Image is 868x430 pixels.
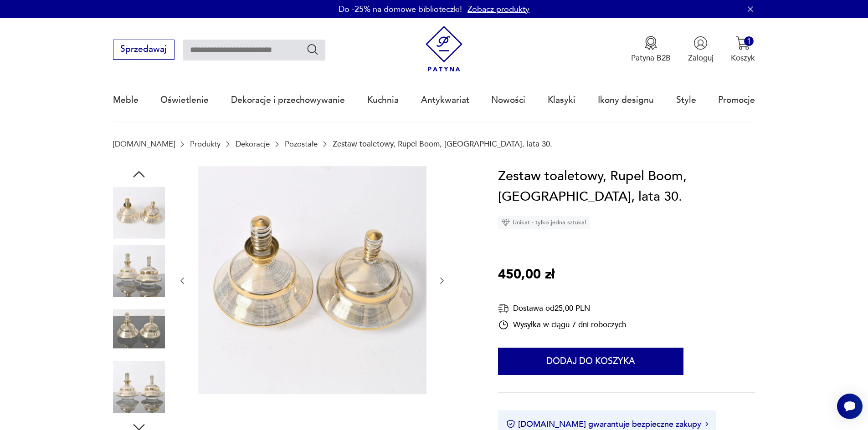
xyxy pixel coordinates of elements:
[190,140,221,148] a: Produkty
[548,79,575,121] a: Klasyki
[631,36,671,63] button: Patyna B2B
[113,79,139,121] a: Meble
[231,79,345,121] a: Dekoracje i przechowywanie
[306,43,319,56] button: Szukaj
[693,36,708,50] img: Ikonka użytkownika
[498,264,555,285] p: 450,00 zł
[113,361,165,413] img: Zdjęcie produktu Zestaw toaletowy, Rupel Boom, Belgia, lata 30.
[339,4,462,15] p: Do -25% na domowe biblioteczki!
[113,40,175,60] button: Sprzedawaj
[236,140,270,148] a: Dekoracje
[498,303,509,314] img: Ikona dostawy
[421,26,467,72] img: Patyna - sklep z meblami i dekoracjami vintage
[502,218,510,227] img: Ikona diamentu
[113,46,175,54] a: Sprzedawaj
[736,36,750,50] img: Ikona koszyka
[688,36,714,63] button: Zaloguj
[631,53,671,63] p: Patyna B2B
[113,303,165,355] img: Zdjęcie produktu Zestaw toaletowy, Rupel Boom, Belgia, lata 30.
[113,245,165,297] img: Zdjęcie produktu Zestaw toaletowy, Rupel Boom, Belgia, lata 30.
[598,79,654,121] a: Ikony designu
[498,348,683,375] button: Dodaj do koszyka
[491,79,525,121] a: Nowości
[506,420,515,429] img: Ikona certyfikatu
[731,53,755,63] p: Koszyk
[631,36,671,63] a: Ikona medaluPatyna B2B
[676,79,696,121] a: Style
[498,216,590,229] div: Unikat - tylko jedna sztuka!
[744,36,754,46] div: 1
[718,79,755,121] a: Promocje
[198,166,426,394] img: Zdjęcie produktu Zestaw toaletowy, Rupel Boom, Belgia, lata 30.
[113,140,175,148] a: [DOMAIN_NAME]
[285,140,318,148] a: Pozostałe
[333,140,552,148] p: Zestaw toaletowy, Rupel Boom, [GEOGRAPHIC_DATA], lata 30.
[498,166,755,207] h1: Zestaw toaletowy, Rupel Boom, [GEOGRAPHIC_DATA], lata 30.
[688,53,714,63] p: Zaloguj
[705,422,708,426] img: Ikona strzałki w prawo
[731,36,755,63] button: 1Koszyk
[421,79,469,121] a: Antykwariat
[367,79,399,121] a: Kuchnia
[113,187,165,239] img: Zdjęcie produktu Zestaw toaletowy, Rupel Boom, Belgia, lata 30.
[644,36,658,50] img: Ikona medalu
[506,419,708,430] button: [DOMAIN_NAME] gwarantuje bezpieczne zakupy
[467,4,529,15] a: Zobacz produkty
[837,394,863,419] iframe: Smartsupp widget button
[498,303,626,314] div: Dostawa od 25,00 PLN
[160,79,209,121] a: Oświetlenie
[498,319,626,330] div: Wysyłka w ciągu 7 dni roboczych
